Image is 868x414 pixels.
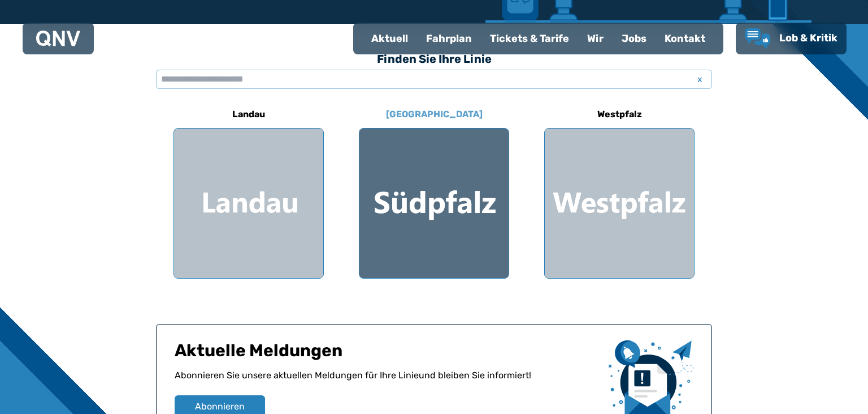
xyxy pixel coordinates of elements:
a: Jobs [613,24,656,53]
p: Abonnieren Sie unsere aktuellen Meldungen für Ihre Linie und bleiben Sie informiert! [175,369,600,395]
h1: Aktuelle Meldungen [175,340,600,369]
a: Kontakt [656,24,714,53]
h6: [GEOGRAPHIC_DATA] [381,105,487,123]
span: Abonnieren [195,400,245,413]
h3: Finden Sie Ihre Linie [156,46,712,71]
a: QNV Logo [36,27,80,50]
h6: Landau [228,105,270,123]
span: Lob & Kritik [779,32,837,44]
a: Aktuell [362,24,417,53]
a: Westpfalz Region Westpfalz [544,101,695,279]
span: x [692,72,708,86]
a: Landau Region Landau [173,101,324,279]
img: QNV Logo [36,31,80,46]
a: Tickets & Tarife [481,24,578,53]
a: Lob & Kritik [745,28,837,49]
h6: Westpfalz [593,105,646,123]
a: Wir [578,24,613,53]
a: [GEOGRAPHIC_DATA] Region Südpfalz [359,101,509,279]
a: Fahrplan [417,24,481,53]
